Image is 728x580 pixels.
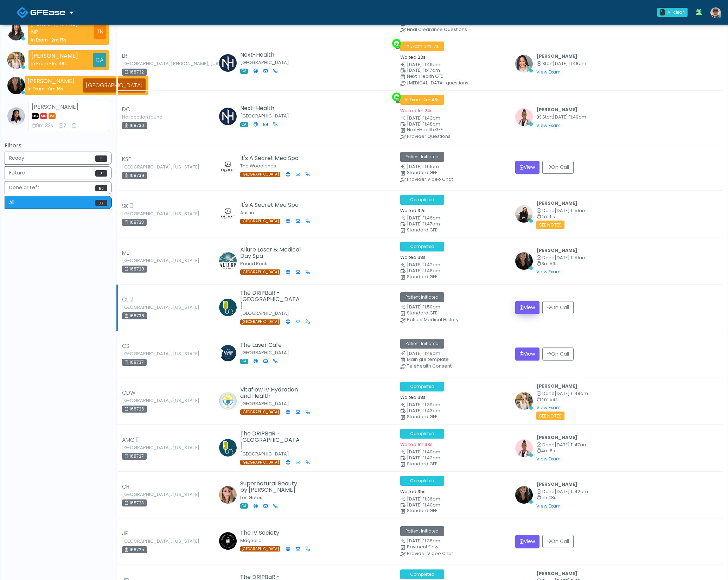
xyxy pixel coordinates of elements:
[400,165,507,169] small: Date Created
[515,161,539,174] button: View
[407,62,440,68] span: [DATE] 11:46am
[400,403,507,407] small: Date Created
[407,74,513,78] div: Next-Health GFE
[400,208,426,213] small: Waited 32s
[400,450,507,454] small: Date Created
[240,105,289,111] h5: Next-Health
[219,486,237,504] img: Brandi Phillips
[515,535,539,548] button: View
[240,431,302,450] h5: The DRIPBaR - [GEOGRAPHIC_DATA]
[407,128,513,132] div: Next-Health GFE
[400,429,444,439] span: Completed
[122,483,129,491] span: CR
[240,163,276,169] small: The Woodlands
[219,54,237,72] img: Kevin Peake
[240,247,302,259] h5: Allure Laser & Medical Day Spa
[400,108,433,114] small: Waited 1m 24s
[95,200,107,206] span: 77
[400,152,444,162] span: Patient Initiated
[122,359,147,366] div: 168737
[400,503,507,508] small: Scheduled Time
[407,364,513,368] div: Telehealth Consent
[407,262,440,268] span: [DATE] 11:42am
[407,121,440,127] span: [DATE] 11:48am
[407,228,513,232] div: Standard GFE
[536,503,561,509] a: View Exam
[122,62,161,66] small: [GEOGRAPHIC_DATA][PERSON_NAME], [US_STATE]
[536,434,577,440] b: [PERSON_NAME]
[400,54,426,60] small: Waited 23s
[536,269,561,275] a: View Exam
[219,344,237,362] img: Kristin Manno
[400,269,507,273] small: Scheduled Time
[400,63,507,67] small: Date Created
[31,60,78,67] div: In Exam -
[122,399,161,403] small: [GEOGRAPHIC_DATA], [US_STATE]
[17,1,74,24] a: Docovia
[122,436,135,444] span: AMG
[31,37,85,43] div: In Exam -
[400,489,426,495] small: Waited 35s
[400,409,507,413] small: Scheduled Time
[219,158,237,175] img: Amanda Creel
[400,456,507,460] small: Scheduled Time
[407,415,513,419] div: Standard GFE
[240,387,302,399] h5: Vitaflow IV Hydration and Health
[400,95,444,105] span: In Exam ·
[407,408,440,414] span: [DATE] 11:43am
[32,113,39,119] span: DC
[400,68,507,73] small: Scheduled Time
[407,67,440,73] span: [DATE] 11:47am
[407,304,440,310] span: [DATE] 11:50am
[536,215,587,219] small: 4m 11s
[48,86,63,92] span: 0m 16s
[219,204,237,222] img: Amanda Creel
[515,486,533,504] img: Michelle Picione
[555,208,587,213] span: [DATE] 11:51am
[536,456,561,462] a: View Exam
[400,116,507,121] small: Date Created
[240,210,254,216] small: Austin
[7,51,25,69] img: Cameron Ellis
[17,7,28,18] img: Docovia
[72,122,78,129] div: Extended Exams
[122,312,147,319] div: 168738
[240,155,302,161] h5: It's A Secret Med Spa
[536,62,586,66] small: Started at
[407,318,513,322] div: Patient Medical History
[219,532,237,550] img: Claire Richardson
[400,394,426,400] small: Waited 38s
[400,382,444,391] span: Completed
[536,200,577,206] b: [PERSON_NAME]
[542,114,553,120] span: Start
[515,348,539,361] button: View
[122,165,161,169] small: [GEOGRAPHIC_DATA], [US_STATE]
[7,107,25,125] img: Teresa Smith
[407,350,440,356] span: [DATE] 11:49am
[407,171,513,175] div: Standard GFE
[28,85,75,92] div: In Exam -
[536,383,577,389] b: [PERSON_NAME]
[542,442,555,448] span: Done
[240,122,248,127] span: CA
[240,319,280,325] span: [GEOGRAPHIC_DATA]
[240,350,289,356] small: [GEOGRAPHIC_DATA]
[407,215,440,221] span: [DATE] 11:46am
[536,391,588,396] small: Completed at
[407,27,513,32] div: Final Clearance Questions
[542,348,574,361] button: On Call
[5,152,112,165] button: Ready5
[240,59,289,65] small: [GEOGRAPHIC_DATA]
[400,569,444,579] span: Completed
[407,552,513,556] div: Provider Video Chat
[400,263,507,267] small: Date Created
[515,55,533,72] img: Jennifer Ekeh
[240,219,280,224] span: [GEOGRAPHIC_DATA]
[5,181,112,194] button: Done or Left52
[240,310,289,316] small: [GEOGRAPHIC_DATA]
[240,113,289,119] small: [GEOGRAPHIC_DATA]
[536,247,577,253] b: [PERSON_NAME]
[122,492,161,497] small: [GEOGRAPHIC_DATA], [US_STATE]
[240,52,289,58] h5: Next-Health
[7,77,25,94] img: Michelle Picione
